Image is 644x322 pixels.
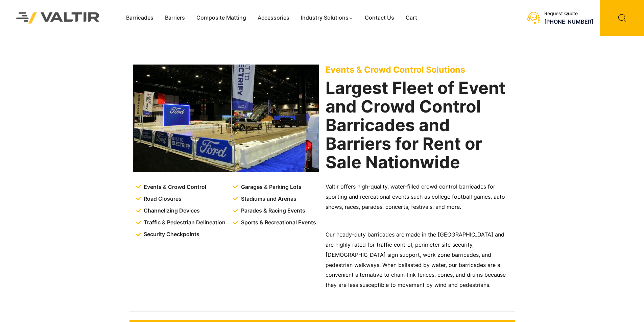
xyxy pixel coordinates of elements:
span: Parades & Racing Events [239,206,305,216]
a: Industry Solutions [295,13,359,23]
a: Barricades [120,13,159,23]
a: [PHONE_NUMBER] [544,18,593,25]
p: Events & Crowd Control Solutions [326,65,511,75]
a: Contact Us [359,13,400,23]
span: Sports & Recreational Events [239,218,316,228]
span: Traffic & Pedestrian Delineation [142,218,225,228]
span: Channelizing Devices [142,206,200,216]
p: Our heady-duty barricades are made in the [GEOGRAPHIC_DATA] and are highly rated for traffic cont... [326,230,511,291]
a: Accessories [252,13,295,23]
a: Composite Matting [191,13,252,23]
div: Request Quote [544,11,593,17]
span: Security Checkpoints [142,229,199,240]
p: Valtir offers high-quality, water-filled crowd control barricades for sporting and recreational e... [326,182,511,212]
span: Road Closures [142,194,182,204]
h2: Largest Fleet of Event and Crowd Control Barricades and Barriers for Rent or Sale Nationwide [326,79,511,172]
a: Barriers [159,13,191,23]
img: Valtir Rentals [7,3,109,32]
span: Events & Crowd Control [142,182,206,192]
span: Garages & Parking Lots [239,182,302,192]
span: Stadiums and Arenas [239,194,296,204]
a: Cart [400,13,423,23]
